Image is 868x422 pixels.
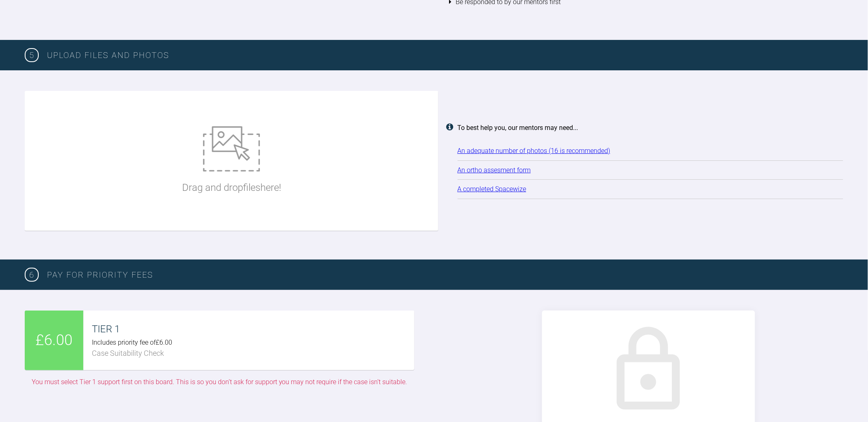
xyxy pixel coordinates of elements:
span: 6 [25,268,39,282]
a: A completed Spacewize [458,185,526,193]
h3: PAY FOR PRIORITY FEES [47,268,843,281]
h3: Upload Files and Photos [47,49,843,62]
div: You must select Tier 1 support first on this board. This is so you don’t ask for support you may ... [25,377,414,387]
img: lock.6dc949b6.svg [601,323,696,417]
a: An ortho assesment form [458,166,531,174]
div: TIER 1 [92,321,414,337]
div: Includes priority fee of £6.00 [92,337,414,348]
p: Drag and drop files here! [182,180,281,195]
span: 5 [25,48,39,62]
div: Case Suitability Check [92,348,414,359]
a: An adequate number of photos (16 is recommended) [458,147,611,155]
strong: To best help you, our mentors may need... [458,124,578,132]
span: £6.00 [35,329,73,352]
